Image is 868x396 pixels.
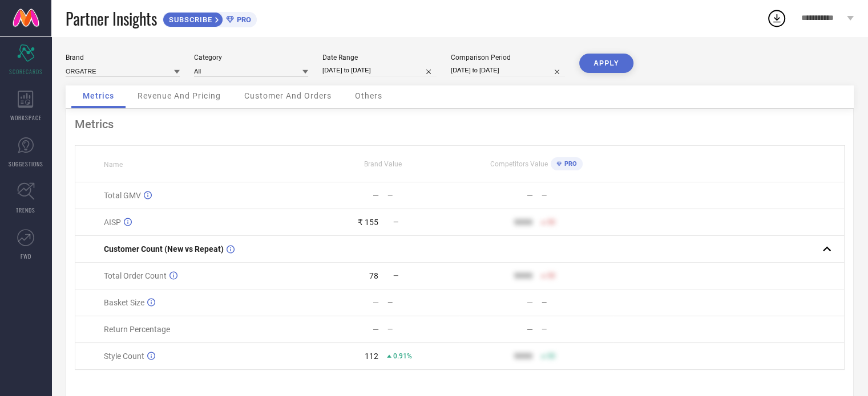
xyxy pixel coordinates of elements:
[244,91,332,100] span: Customer And Orders
[9,67,43,76] span: SCORECARDS
[365,352,378,361] div: 112
[114,66,123,75] img: tab_keywords_by_traffic_grey.svg
[43,67,102,75] div: Domain Overview
[562,160,577,168] span: PRO
[21,252,31,260] span: FWD
[547,272,555,280] span: 50
[104,352,144,361] span: Style Count
[393,352,412,360] span: 0.91%
[766,8,787,28] div: Open download list
[163,15,215,24] span: SUBSCRIBE
[138,91,221,100] span: Revenue And Pricing
[10,113,42,122] span: WORKSPACE
[163,9,257,27] a: SUBSCRIBEPRO
[387,299,459,307] div: —
[104,191,141,200] span: Total GMV
[579,54,633,73] button: APPLY
[66,7,157,30] span: Partner Insights
[126,67,192,75] div: Keywords by Traffic
[527,191,533,200] div: —
[451,54,565,62] div: Comparison Period
[104,244,224,254] span: Customer Count (New vs Repeat)
[527,325,533,334] div: —
[387,191,459,199] div: —
[31,66,40,75] img: tab_domain_overview_orange.svg
[9,160,43,168] span: SUGGESTIONS
[66,54,180,62] div: Brand
[514,352,532,361] div: 9999
[18,18,27,27] img: logo_orange.svg
[451,64,565,76] input: Select comparison period
[16,206,35,214] span: TRENDS
[542,325,613,333] div: —
[514,271,532,280] div: 9999
[104,218,121,227] span: AISP
[322,54,437,62] div: Date Range
[234,15,251,24] span: PRO
[490,160,548,168] span: Competitors Value
[18,30,27,39] img: website_grey.svg
[542,191,613,199] div: —
[373,298,379,307] div: —
[527,298,533,307] div: —
[83,91,114,100] span: Metrics
[393,218,398,226] span: —
[547,218,555,226] span: 50
[104,325,170,334] span: Return Percentage
[364,160,402,168] span: Brand Value
[194,54,308,62] div: Category
[355,91,382,100] span: Others
[514,218,532,227] div: 9999
[542,299,613,307] div: —
[30,30,126,39] div: Domain: [DOMAIN_NAME]
[104,298,144,307] span: Basket Size
[373,325,379,334] div: —
[547,352,555,360] span: 50
[322,64,437,76] input: Select date range
[373,191,379,200] div: —
[32,18,56,27] div: v 4.0.25
[393,272,398,280] span: —
[387,325,459,333] div: —
[75,117,845,131] div: Metrics
[358,218,378,227] div: ₹ 155
[369,271,378,280] div: 78
[104,271,167,280] span: Total Order Count
[104,161,123,169] span: Name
